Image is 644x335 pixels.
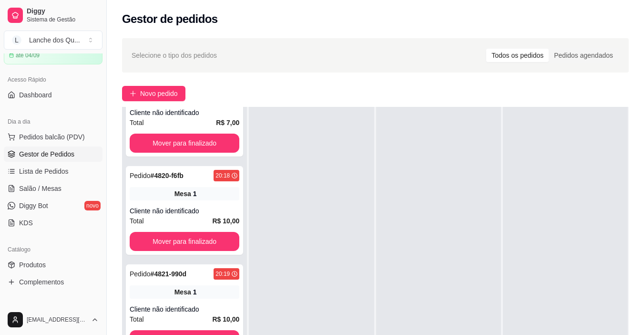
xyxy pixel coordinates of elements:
strong: # 4820-f6fb [151,172,184,179]
a: Complementos [4,274,102,290]
a: Gestor de Pedidos [4,147,102,162]
a: Dashboard [4,87,102,103]
div: 20:19 [215,270,230,278]
span: Mesa [174,189,191,199]
a: Lista de Pedidos [4,164,102,179]
div: Acesso Rápido [4,72,102,87]
span: Pedido [130,270,151,278]
div: Lanche dos Qu ... [29,35,80,45]
div: Cliente não identificado [130,206,239,216]
div: Catálogo [4,242,102,257]
button: Mover para finalizado [130,134,239,153]
a: Salão / Mesas [4,181,102,196]
strong: R$ 7,00 [216,119,239,126]
span: Gestor de Pedidos [19,149,74,159]
button: Pedidos balcão (PDV) [4,129,102,145]
span: Novo pedido [140,88,178,99]
span: Selecione o tipo dos pedidos [132,50,217,61]
button: [EMAIL_ADDRESS][DOMAIN_NAME] [4,308,102,331]
div: Cliente não identificado [130,108,239,117]
article: até 04/09 [16,52,40,59]
span: Total [130,117,144,128]
span: Dashboard [19,90,52,100]
button: Mover para finalizado [130,232,239,251]
div: Cliente não identificado [130,304,239,314]
span: [EMAIL_ADDRESS][DOMAIN_NAME] [27,316,87,324]
span: Diggy [27,7,99,16]
div: 1 [193,189,197,199]
span: Total [130,216,144,226]
span: Pedidos balcão (PDV) [19,132,85,142]
span: KDS [19,218,33,228]
span: Diggy Bot [19,201,48,210]
span: Salão / Mesas [19,184,61,193]
span: plus [130,90,136,97]
strong: R$ 10,00 [212,217,239,225]
div: 1 [193,287,197,297]
span: Sistema de Gestão [27,16,99,23]
span: Mesa [174,287,191,297]
span: Lista de Pedidos [19,167,69,176]
div: Todos os pedidos [486,49,549,62]
div: 20:18 [215,172,230,179]
span: Total [130,314,144,325]
button: Select a team [4,31,102,50]
a: Diggy Botnovo [4,198,102,213]
button: Novo pedido [122,86,185,101]
a: DiggySistema de Gestão [4,4,102,27]
strong: # 4821-990d [151,270,187,278]
strong: R$ 10,00 [212,315,239,323]
a: KDS [4,215,102,230]
h2: Gestor de pedidos [122,11,218,27]
span: Pedido [130,172,151,179]
span: L [12,35,21,45]
a: Produtos [4,257,102,272]
div: Pedidos agendados [549,49,618,62]
span: Produtos [19,260,46,270]
span: Complementos [19,277,64,287]
div: Dia a dia [4,114,102,129]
